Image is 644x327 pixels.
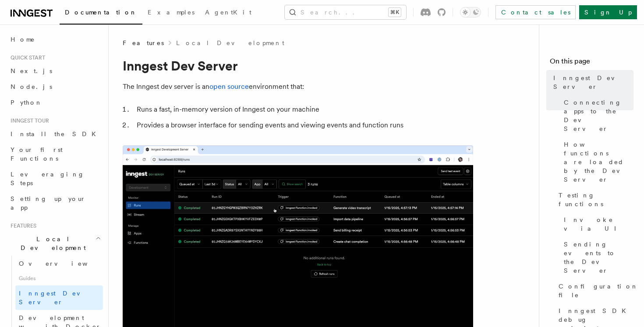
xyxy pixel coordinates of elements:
li: Provides a browser interface for sending events and viewing events and function runs [134,119,473,131]
button: Toggle dark mode [460,7,481,18]
a: Your first Functions [7,142,103,166]
span: AgentKit [205,9,251,16]
span: Node.js [11,83,52,90]
span: Install the SDK [11,130,101,137]
span: Examples [148,9,195,16]
p: The Inngest dev server is an environment that: [123,81,473,93]
a: Connecting apps to the Dev Server [560,95,633,137]
a: Setting up your app [7,191,103,215]
a: Overview [15,256,103,271]
a: Leveraging Steps [7,166,103,191]
span: Features [7,222,36,229]
kbd: ⌘K [389,8,401,17]
a: Node.js [7,79,103,95]
a: How functions are loaded by the Dev Server [560,137,633,187]
a: Contact sales [495,5,576,19]
span: Your first Functions [11,146,63,162]
span: Connecting apps to the Dev Server [564,98,633,133]
button: Search...⌘K [285,5,406,19]
span: Next.js [11,67,52,74]
span: Inngest Dev Server [19,290,94,306]
span: Invoke via UI [564,215,633,233]
span: Home [11,35,35,44]
a: Sending events to the Dev Server [560,236,633,278]
span: Python [11,99,42,106]
span: Guides [15,271,103,285]
a: Python [7,95,103,110]
span: Overview [19,260,109,267]
a: Examples [142,3,200,24]
a: Sign Up [579,5,637,19]
span: Configuration file [559,282,638,299]
button: Local Development [7,231,103,256]
h1: Inngest Dev Server [123,58,473,74]
a: Inngest Dev Server [15,285,103,310]
a: Install the SDK [7,126,103,142]
a: Home [7,32,103,47]
span: How functions are loaded by the Dev Server [564,140,633,184]
li: Runs a fast, in-memory version of Inngest on your machine [134,103,473,116]
span: Features [123,39,164,47]
a: Next.js [7,63,103,79]
span: Quick start [7,54,45,61]
span: Inngest Dev Server [553,74,633,91]
a: Configuration file [555,278,633,303]
a: Testing functions [555,187,633,212]
h4: On this page [550,56,633,70]
a: AgentKit [200,3,257,24]
a: Invoke via UI [560,212,633,236]
span: Leveraging Steps [11,171,85,186]
span: Documentation [65,9,137,16]
a: Local Development [176,39,284,47]
span: Testing functions [559,191,633,208]
a: Documentation [60,3,142,25]
span: Sending events to the Dev Server [564,240,633,275]
span: Local Development [7,235,96,252]
a: open source [209,82,249,91]
span: Setting up your app [11,195,86,211]
a: Inngest Dev Server [550,70,633,95]
span: Inngest tour [7,117,49,124]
